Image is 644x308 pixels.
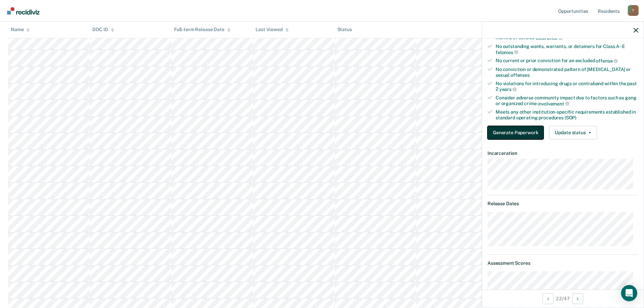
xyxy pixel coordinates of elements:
button: Next Opportunity [572,293,583,304]
div: 22 / 47 [482,289,644,307]
button: Previous Opportunity [543,293,553,304]
div: No outstanding wants, warrants, or detainers for Class A–E [496,43,638,55]
dt: Incarceration [487,150,638,156]
div: Status [337,27,352,33]
button: Profile dropdown button [628,5,639,16]
img: Recidiviz [7,7,40,15]
div: Last Viewed [256,27,288,33]
div: Consider adverse community impact due to factors such as gang or organized crime [496,95,638,106]
dt: Release Dates [487,200,638,206]
div: No conviction or demonstrated pattern of [MEDICAL_DATA] or sexual [496,66,638,78]
div: No current or prior conviction for an excluded [496,58,638,64]
div: DOC ID [92,27,114,33]
span: (SOP) [565,115,576,120]
div: Full-term Release Date [174,27,231,33]
span: offense [596,58,618,64]
span: clearance [536,35,563,41]
div: Open Intercom Messenger [621,285,637,301]
button: Update status [549,126,597,139]
dt: Assessment Scores [487,260,638,266]
button: Generate Paperwork [487,126,544,139]
div: Name [11,27,30,33]
div: Meets any other institution-specific requirements established in standard operating procedures [496,109,638,121]
div: T [628,5,639,16]
span: years [499,87,517,92]
span: involvement [538,101,569,106]
div: No violations for introducing drugs or contraband within the past 2 [496,80,638,92]
span: offenses [510,72,530,77]
span: felonies [496,49,518,55]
